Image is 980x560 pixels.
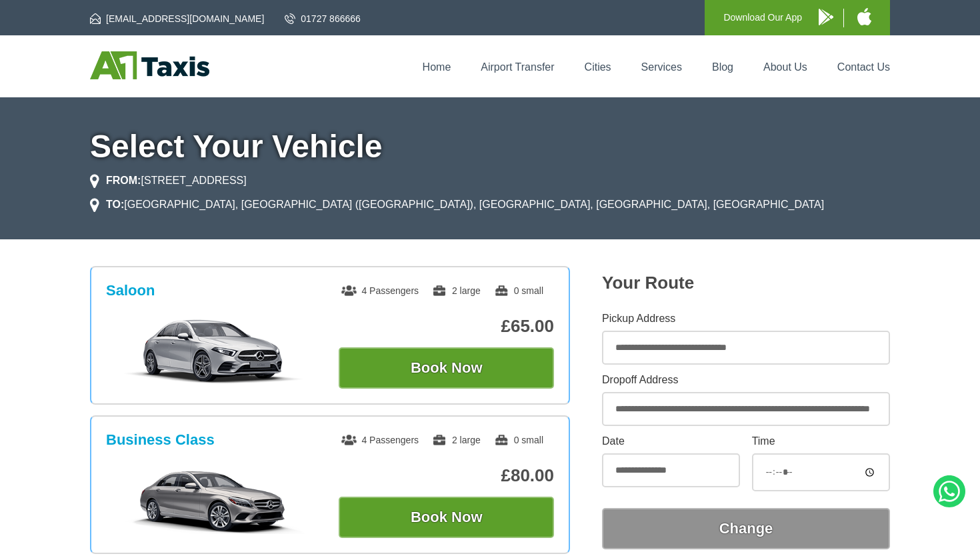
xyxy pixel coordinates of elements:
[341,435,419,445] span: 4 Passengers
[339,497,554,538] button: Book Now
[113,318,314,385] img: Saloon
[494,285,543,296] span: 0 small
[723,9,802,26] p: Download Our App
[90,131,890,163] h1: Select Your Vehicle
[641,61,682,73] a: Services
[90,173,247,189] li: [STREET_ADDRESS]
[339,347,554,389] button: Book Now
[752,436,890,447] label: Time
[90,12,264,25] a: [EMAIL_ADDRESS][DOMAIN_NAME]
[602,375,890,385] label: Dropoff Address
[113,467,314,534] img: Business Class
[602,436,740,447] label: Date
[602,273,890,293] h2: Your Route
[339,465,554,486] p: £80.00
[432,285,481,296] span: 2 large
[106,175,141,186] strong: FROM:
[90,51,209,79] img: A1 Taxis St Albans LTD
[857,8,871,25] img: A1 Taxis iPhone App
[432,435,481,445] span: 2 large
[285,12,361,25] a: 01727 866666
[481,61,554,73] a: Airport Transfer
[90,197,824,213] li: [GEOGRAPHIC_DATA], [GEOGRAPHIC_DATA] ([GEOGRAPHIC_DATA]), [GEOGRAPHIC_DATA], [GEOGRAPHIC_DATA], [...
[339,316,554,337] p: £65.00
[106,282,155,299] h3: Saloon
[341,285,419,296] span: 4 Passengers
[837,61,890,73] a: Contact Us
[602,313,890,324] label: Pickup Address
[106,199,124,210] strong: TO:
[819,9,833,25] img: A1 Taxis Android App
[106,431,215,449] h3: Business Class
[602,508,890,549] button: Change
[585,61,611,73] a: Cities
[712,61,733,73] a: Blog
[763,61,807,73] a: About Us
[423,61,451,73] a: Home
[494,435,543,445] span: 0 small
